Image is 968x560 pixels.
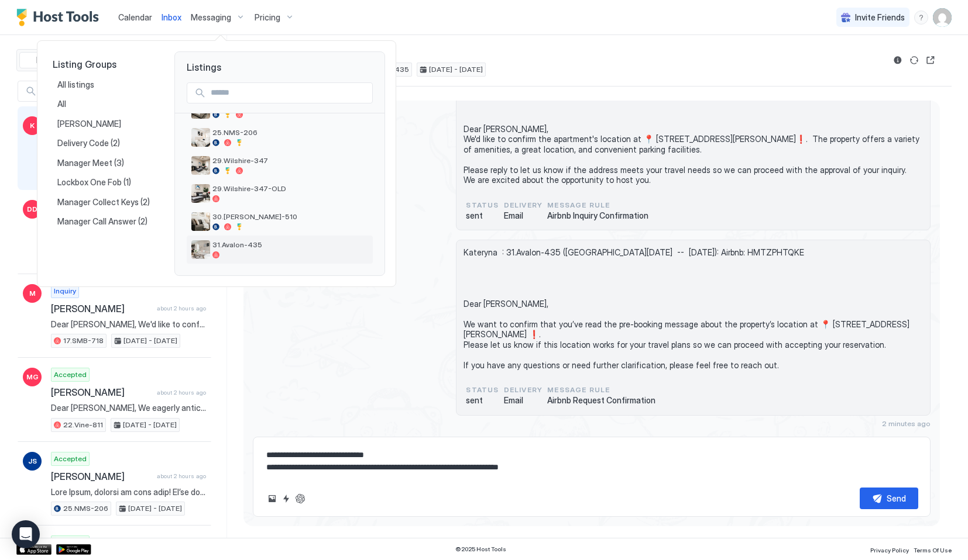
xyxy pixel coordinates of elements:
span: Listings [175,52,385,73]
span: Lockbox One Fob [57,177,123,188]
span: Manager Collect Keys [57,197,140,208]
div: listing image [191,128,210,147]
span: 29.Wilshire-347-OLD [212,184,368,193]
input: Input Field [206,83,372,103]
span: All listings [57,79,96,90]
span: Manager Meet [57,158,114,168]
span: Delivery Code [57,138,111,148]
span: 31.Avalon-435 [212,240,368,249]
span: (2) [138,216,147,227]
div: listing image [191,184,210,203]
span: 25.NMS-206 [212,128,368,137]
div: Open Intercom Messenger [12,520,40,548]
span: 29.Wilshire-347 [212,156,368,165]
span: 30.[PERSON_NAME]-510 [212,212,368,221]
span: Manager Call Answer [57,216,138,227]
span: Listing Groups [53,58,156,70]
span: (2) [140,197,150,208]
div: listing image [191,240,210,259]
span: (2) [111,138,120,148]
span: [PERSON_NAME] [57,119,123,129]
span: All [57,99,68,109]
span: (3) [114,158,124,168]
span: (1) [123,177,131,188]
div: listing image [191,156,210,175]
div: listing image [191,212,210,231]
